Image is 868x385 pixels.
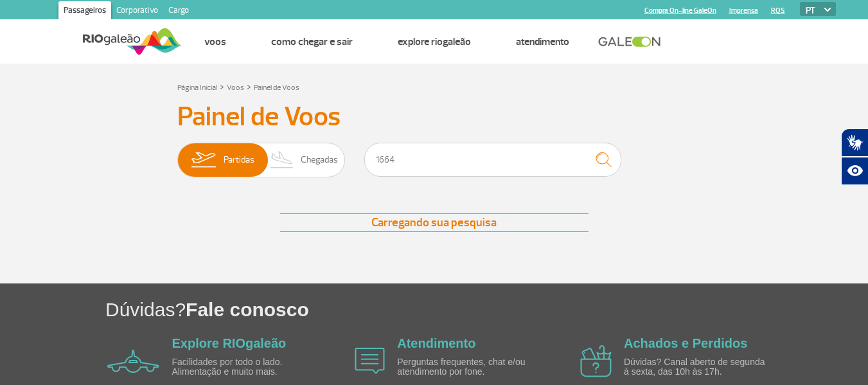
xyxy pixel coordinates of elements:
a: RQS [771,6,785,15]
img: airplane icon [355,348,385,374]
img: airplane icon [580,345,612,377]
p: Perguntas frequentes, chat e/ou atendimento por fone. [397,357,545,377]
h3: Painel de Voos [177,101,691,133]
a: Compra On-line GaleOn [644,6,716,15]
span: Fale conosco [186,299,309,320]
a: Painel de Voos [254,83,299,93]
a: Voos [227,83,244,93]
img: airplane icon [107,350,159,373]
a: > [247,79,251,94]
a: Explore RIOgaleão [398,35,471,48]
a: Voos [204,35,226,48]
p: Facilidades por todo o lado. Alimentação e muito mais. [172,357,320,377]
a: Cargo [163,1,194,22]
a: Passageiros [58,1,111,22]
a: Achados e Perdidos [624,336,747,350]
img: slider-desembarque [263,143,301,177]
a: Atendimento [516,35,569,48]
a: > [220,79,224,94]
p: Dúvidas? Canal aberto de segunda à sexta, das 10h às 17h. [624,357,772,377]
a: Como chegar e sair [271,35,353,48]
button: Abrir tradutor de língua de sinais. [841,129,868,157]
span: Partidas [224,143,254,177]
div: Carregando sua pesquisa [280,213,589,232]
input: Voo, cidade ou cia aérea [364,143,621,177]
a: Atendimento [397,336,475,350]
a: Corporativo [111,1,163,22]
span: Chegadas [301,143,338,177]
a: Explore RIOgaleão [172,336,287,350]
div: Plugin de acessibilidade da Hand Talk. [841,129,868,185]
img: slider-embarque [183,143,224,177]
h1: Dúvidas? [105,296,868,323]
a: Imprensa [729,6,758,15]
a: Página Inicial [177,83,217,93]
button: Abrir recursos assistivos. [841,157,868,185]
